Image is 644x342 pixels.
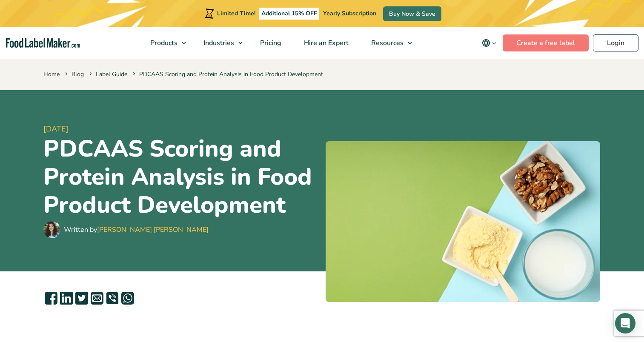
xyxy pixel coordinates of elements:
[249,27,291,59] a: Pricing
[323,9,376,17] span: Yearly Subscription
[97,225,209,234] a: [PERSON_NAME] [PERSON_NAME]
[217,9,255,17] span: Limited Time!
[383,6,441,21] a: Buy Now & Save
[43,221,60,238] img: Maria Abi Hanna - Food Label Maker
[148,38,178,48] span: Products
[72,70,84,78] a: Blog
[369,38,404,48] span: Resources
[43,135,319,219] h1: PDCAAS Scoring and Protein Analysis in Food Product Development
[593,34,638,51] a: Login
[360,27,416,59] a: Resources
[131,70,323,78] span: PDCAAS Scoring and Protein Analysis in Food Product Development
[96,70,127,78] a: Label Guide
[259,8,319,20] span: Additional 15% OFF
[64,225,209,235] div: Written by
[258,38,282,48] span: Pricing
[43,123,319,135] span: [DATE]
[301,38,349,48] span: Hire an Expert
[139,27,190,59] a: Products
[503,34,589,51] a: Create a free label
[201,38,235,48] span: Industries
[293,27,358,59] a: Hire an Expert
[43,70,60,78] a: Home
[615,313,635,333] div: Open Intercom Messenger
[192,27,247,59] a: Industries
